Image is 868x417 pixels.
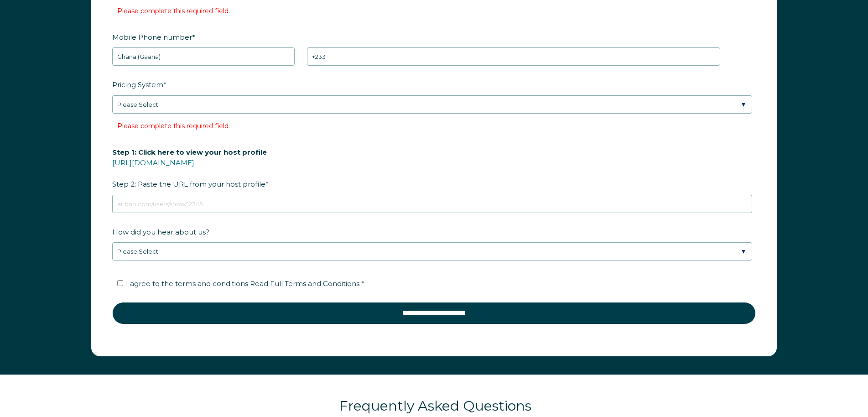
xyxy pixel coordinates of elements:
span: Read Full Terms and Conditions [250,279,359,288]
input: I agree to the terms and conditions Read Full Terms and Conditions * [117,280,123,286]
span: I agree to the terms and conditions [126,279,364,288]
label: Please complete this required field. [117,7,230,15]
a: [URL][DOMAIN_NAME] [112,158,194,167]
input: airbnb.com/users/show/12345 [112,195,752,213]
span: How did you hear about us? [112,225,209,239]
span: Step 2: Paste the URL from your host profile [112,145,267,191]
label: Please complete this required field. [117,122,230,130]
span: Mobile Phone number [112,30,192,44]
span: Frequently Asked Questions [339,397,531,414]
a: Read Full Terms and Conditions [248,279,361,288]
span: Step 1: Click here to view your host profile [112,145,267,159]
span: Pricing System [112,78,163,92]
